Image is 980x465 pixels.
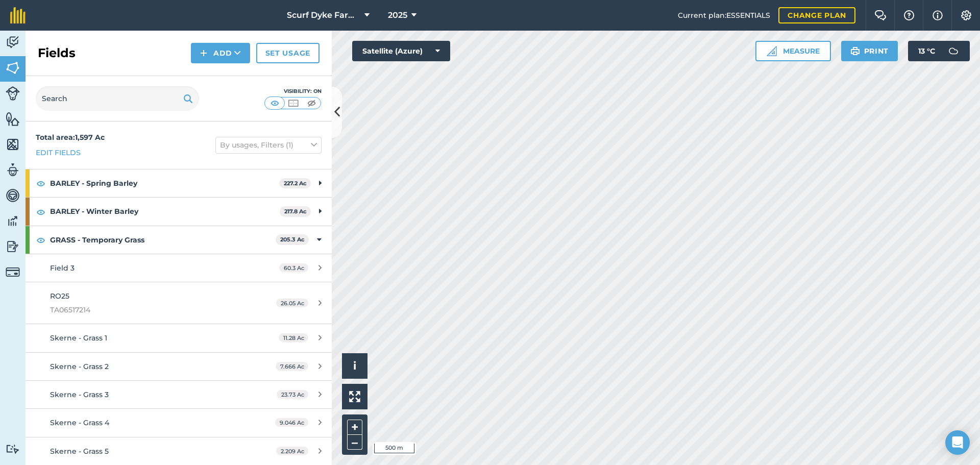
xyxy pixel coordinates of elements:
[50,263,75,273] span: Field 3
[191,43,250,63] button: Add
[26,254,332,282] a: Field 360.3 Ac
[778,7,855,23] a: Change plan
[678,10,770,21] span: Current plan : ESSENTIALS
[26,226,332,254] div: GRASS - Temporary Grass205.3 Ac
[903,10,915,20] img: A question mark icon
[342,353,367,379] button: i
[945,430,970,455] div: Open Intercom Messenger
[268,98,281,108] img: svg+xml;base64,PHN2ZyB4bWxucz0iaHR0cDovL3d3dy53My5vcmcvMjAwMC9zdmciIHdpZHRoPSI1MCIgaGVpZ2h0PSI0MC...
[908,41,970,61] button: 13 °C
[960,10,972,20] img: A cog icon
[26,409,332,436] a: Skerne - Grass 49.046 Ac
[841,41,898,61] button: Print
[183,92,193,105] img: svg+xml;base64,PHN2ZyB4bWxucz0iaHR0cDovL3d3dy53My5vcmcvMjAwMC9zdmciIHdpZHRoPSIxOSIgaGVpZ2h0PSIyNC...
[347,420,362,435] button: +
[287,9,360,21] span: Scurf Dyke Farm COU
[755,41,831,61] button: Measure
[943,41,964,61] img: svg+xml;base64,PD94bWwgdmVyc2lvbj0iMS4wIiBlbmNvZGluZz0idXRmLTgiPz4KPCEtLSBHZW5lcmF0b3I6IEFkb2JlIE...
[6,35,20,50] img: svg+xml;base64,PD94bWwgdmVyc2lvbj0iMS4wIiBlbmNvZGluZz0idXRmLTgiPz4KPCEtLSBHZW5lcmF0b3I6IEFkb2JlIE...
[36,86,199,111] input: Search
[50,362,109,371] span: Skerne - Grass 2
[279,263,308,272] span: 60.3 Ac
[50,447,109,456] span: Skerne - Grass 5
[50,169,279,197] strong: BARLEY - Spring Barley
[50,304,242,315] span: TA06517214
[6,444,20,454] img: svg+xml;base64,PD94bWwgdmVyc2lvbj0iMS4wIiBlbmNvZGluZz0idXRmLTgiPz4KPCEtLSBHZW5lcmF0b3I6IEFkb2JlIE...
[276,299,308,307] span: 26.05 Ac
[874,10,887,20] img: Two speech bubbles overlapping with the left bubble in the forefront
[50,226,276,254] strong: GRASS - Temporary Grass
[933,9,943,21] img: svg+xml;base64,PHN2ZyB4bWxucz0iaHR0cDovL3d3dy53My5vcmcvMjAwMC9zdmciIHdpZHRoPSIxNyIgaGVpZ2h0PSIxNy...
[277,390,308,399] span: 23.73 Ac
[26,437,332,465] a: Skerne - Grass 52.209 Ac
[287,98,300,108] img: svg+xml;base64,PHN2ZyB4bWxucz0iaHR0cDovL3d3dy53My5vcmcvMjAwMC9zdmciIHdpZHRoPSI1MCIgaGVpZ2h0PSI0MC...
[36,206,45,218] img: svg+xml;base64,PHN2ZyB4bWxucz0iaHR0cDovL3d3dy53My5vcmcvMjAwMC9zdmciIHdpZHRoPSIxOCIgaGVpZ2h0PSIyNC...
[36,234,45,246] img: svg+xml;base64,PHN2ZyB4bWxucz0iaHR0cDovL3d3dy53My5vcmcvMjAwMC9zdmciIHdpZHRoPSIxOCIgaGVpZ2h0PSIyNC...
[6,239,20,254] img: svg+xml;base64,PD94bWwgdmVyc2lvbj0iMS4wIiBlbmNvZGluZz0idXRmLTgiPz4KPCEtLSBHZW5lcmF0b3I6IEFkb2JlIE...
[36,177,45,189] img: svg+xml;base64,PHN2ZyB4bWxucz0iaHR0cDovL3d3dy53My5vcmcvMjAwMC9zdmciIHdpZHRoPSIxOCIgaGVpZ2h0PSIyNC...
[280,236,305,243] strong: 205.3 Ac
[6,265,20,279] img: svg+xml;base64,PD94bWwgdmVyc2lvbj0iMS4wIiBlbmNvZGluZz0idXRmLTgiPz4KPCEtLSBHZW5lcmF0b3I6IEFkb2JlIE...
[352,41,450,61] button: Satellite (Azure)
[353,359,356,372] span: i
[26,353,332,380] a: Skerne - Grass 27.666 Ac
[50,333,107,342] span: Skerne - Grass 1
[50,418,109,427] span: Skerne - Grass 4
[284,208,307,215] strong: 217.8 Ac
[347,435,362,450] button: –
[50,390,109,399] span: Skerne - Grass 3
[6,213,20,229] img: svg+xml;base64,PD94bWwgdmVyc2lvbj0iMS4wIiBlbmNvZGluZz0idXRmLTgiPz4KPCEtLSBHZW5lcmF0b3I6IEFkb2JlIE...
[50,198,280,225] strong: BARLEY - Winter Barley
[38,45,76,61] h2: Fields
[275,418,308,427] span: 9.046 Ac
[918,41,935,61] span: 13 ° C
[50,291,69,301] span: RO25
[279,333,308,342] span: 11.28 Ac
[200,47,207,59] img: svg+xml;base64,PHN2ZyB4bWxucz0iaHR0cDovL3d3dy53My5vcmcvMjAwMC9zdmciIHdpZHRoPSIxNCIgaGVpZ2h0PSIyNC...
[256,43,320,63] a: Set usage
[26,282,332,324] a: RO25TA0651721426.05 Ac
[6,188,20,203] img: svg+xml;base64,PD94bWwgdmVyc2lvbj0iMS4wIiBlbmNvZGluZz0idXRmLTgiPz4KPCEtLSBHZW5lcmF0b3I6IEFkb2JlIE...
[36,147,81,158] a: Edit fields
[305,98,318,108] img: svg+xml;base64,PHN2ZyB4bWxucz0iaHR0cDovL3d3dy53My5vcmcvMjAwMC9zdmciIHdpZHRoPSI1MCIgaGVpZ2h0PSI0MC...
[26,169,332,197] div: BARLEY - Spring Barley227.2 Ac
[6,86,20,101] img: svg+xml;base64,PD94bWwgdmVyc2lvbj0iMS4wIiBlbmNvZGluZz0idXRmLTgiPz4KPCEtLSBHZW5lcmF0b3I6IEFkb2JlIE...
[26,381,332,408] a: Skerne - Grass 323.73 Ac
[215,137,322,153] button: By usages, Filters (1)
[6,111,20,127] img: svg+xml;base64,PHN2ZyB4bWxucz0iaHR0cDovL3d3dy53My5vcmcvMjAwMC9zdmciIHdpZHRoPSI1NiIgaGVpZ2h0PSI2MC...
[276,362,308,371] span: 7.666 Ac
[6,60,20,76] img: svg+xml;base64,PHN2ZyB4bWxucz0iaHR0cDovL3d3dy53My5vcmcvMjAwMC9zdmciIHdpZHRoPSI1NiIgaGVpZ2h0PSI2MC...
[26,324,332,352] a: Skerne - Grass 111.28 Ac
[10,7,26,23] img: fieldmargin Logo
[284,180,307,187] strong: 227.2 Ac
[276,447,308,455] span: 2.209 Ac
[388,9,407,21] span: 2025
[850,45,860,57] img: svg+xml;base64,PHN2ZyB4bWxucz0iaHR0cDovL3d3dy53My5vcmcvMjAwMC9zdmciIHdpZHRoPSIxOSIgaGVpZ2h0PSIyNC...
[767,46,777,56] img: Ruler icon
[36,133,105,142] strong: Total area : 1,597 Ac
[26,198,332,225] div: BARLEY - Winter Barley217.8 Ac
[349,391,360,402] img: Four arrows, one pointing top left, one top right, one bottom right and the last bottom left
[264,87,322,95] div: Visibility: On
[6,137,20,152] img: svg+xml;base64,PHN2ZyB4bWxucz0iaHR0cDovL3d3dy53My5vcmcvMjAwMC9zdmciIHdpZHRoPSI1NiIgaGVpZ2h0PSI2MC...
[6,162,20,178] img: svg+xml;base64,PD94bWwgdmVyc2lvbj0iMS4wIiBlbmNvZGluZz0idXRmLTgiPz4KPCEtLSBHZW5lcmF0b3I6IEFkb2JlIE...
